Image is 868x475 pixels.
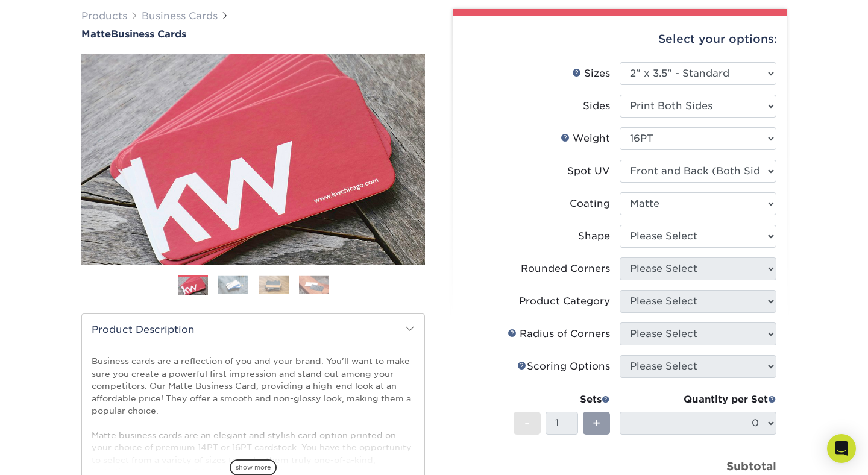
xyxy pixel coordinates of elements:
[462,16,777,62] div: Select your options:
[259,275,289,294] img: Business Cards 03
[521,262,610,276] div: Rounded Corners
[572,66,610,81] div: Sizes
[578,229,610,244] div: Shape
[81,28,425,40] a: MatteBusiness Cards
[561,131,610,146] div: Weight
[519,294,610,309] div: Product Category
[218,275,248,294] img: Business Cards 02
[178,271,208,301] img: Business Cards 01
[567,164,610,178] div: Spot UV
[726,459,776,473] strong: Subtotal
[82,314,424,345] h2: Product Description
[827,434,856,463] div: Open Intercom Messenger
[570,197,610,211] div: Coating
[593,414,600,432] span: +
[508,327,610,341] div: Radius of Corners
[81,28,111,40] span: Matte
[620,392,776,407] div: Quantity per Set
[299,275,329,294] img: Business Cards 04
[81,28,425,40] h1: Business Cards
[517,359,610,374] div: Scoring Options
[583,99,610,113] div: Sides
[142,10,218,22] a: Business Cards
[81,10,127,22] a: Products
[524,414,530,432] span: -
[514,392,610,407] div: Sets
